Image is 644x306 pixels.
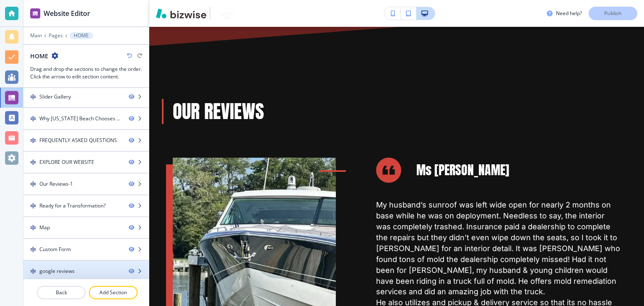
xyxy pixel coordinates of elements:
h3: Drag and drop the sections to change the order. Click the arrow to edit section content. [30,65,142,80]
img: Drag [30,159,36,165]
img: Drag [30,225,36,231]
button: HOME [70,32,93,39]
div: Slider Gallery [39,93,71,101]
div: Why Virginia Beach Chooses Nu Image Detail [39,115,122,122]
img: Drag [30,116,36,122]
div: DragWhy [US_STATE] Beach Chooses Nu Image Detail [23,108,149,129]
div: DragMap [23,217,149,238]
div: DragOur Reviews-1 [23,174,149,194]
div: Ready for a Transformation? [39,202,106,210]
div: EXPLORE OUR WEBSITE [39,158,94,166]
p: Back [38,289,85,296]
img: Drag [30,181,36,187]
p: HOME [74,33,89,39]
img: Drag [30,246,36,252]
button: Back [37,286,86,299]
button: Add Section [89,286,138,299]
div: DragReady for a Transformation? [23,195,149,216]
h2: HOME [30,52,48,60]
h2: Website Editor [44,8,90,18]
img: Drag [30,268,36,274]
div: DragCustom Form [23,239,149,260]
div: Our Reviews-1 [39,180,73,188]
img: Drag [30,203,36,209]
img: Drag [30,94,36,100]
div: Draggoogle reviews [23,261,149,282]
div: Custom Form [39,246,71,253]
button: Main [30,33,42,39]
h3: Need help? [556,10,582,17]
img: editor icon [30,8,40,18]
div: DragEXPLORE OUR WEBSITE [23,152,149,173]
button: Pages [49,33,63,39]
h3: Our Reviews [173,99,621,124]
div: DragSlider Gallery [23,86,149,107]
div: Map [39,224,50,231]
div: FREQUENTLY ASKED QUESTIONS [39,137,117,144]
h5: Ms [PERSON_NAME] [416,162,509,179]
img: Drag [30,137,36,143]
img: Bizwise Logo [156,8,206,18]
div: google reviews [39,267,75,275]
div: DragFREQUENTLY ASKED QUESTIONS [23,130,149,151]
p: Add Section [90,289,137,296]
img: Your Logo [214,8,236,18]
